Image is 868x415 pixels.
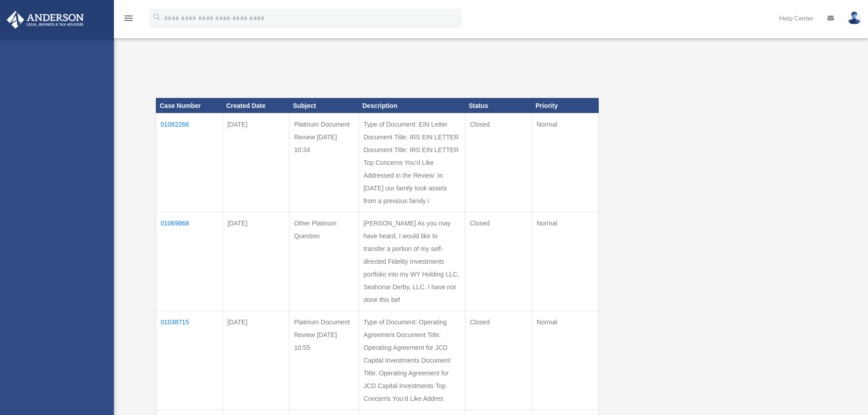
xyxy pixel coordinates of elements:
td: [PERSON_NAME] As you may have heard, I would like to transfer a portion of my self-directed Fidel... [359,212,465,311]
th: Created Date [222,98,289,113]
a: menu [123,16,134,24]
td: Platinum Document Review [DATE] 10:34 [289,113,359,212]
td: 01082266 [156,113,222,212]
td: 01038715 [156,311,222,410]
img: Anderson Advisors Platinum Portal [4,11,87,29]
td: Closed [465,311,532,410]
i: menu [123,13,134,24]
td: Type of Document: EIN Letter Document Title: IRS EIN LETTER Document Title: IRS EIN LETTER Top Co... [359,113,465,212]
th: Priority [532,98,598,113]
th: Case Number [156,98,222,113]
td: [DATE] [222,212,289,311]
img: User Pic [847,11,861,25]
td: [DATE] [222,113,289,212]
td: Normal [532,311,598,410]
td: [DATE] [222,311,289,410]
td: 01069868 [156,212,222,311]
td: Closed [465,113,532,212]
td: Closed [465,212,532,311]
td: Platinum Document Review [DATE] 10:55 [289,311,359,410]
td: Other Platinum Question [289,212,359,311]
td: Normal [532,212,598,311]
th: Status [465,98,532,113]
th: Description [359,98,465,113]
td: Normal [532,113,598,212]
i: search [152,12,162,22]
th: Subject [289,98,359,113]
td: Type of Document: Operating Agreement Document Title: Operating Agreement for JCD Capital Investm... [359,311,465,410]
